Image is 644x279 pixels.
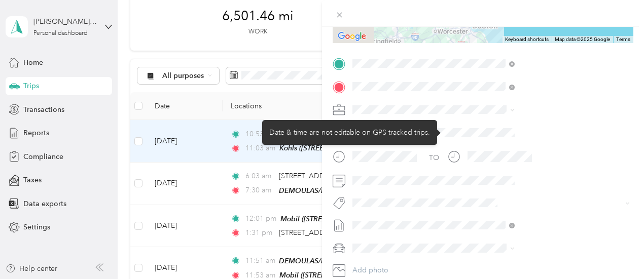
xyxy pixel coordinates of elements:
div: Date & time are not editable on GPS tracked trips. [262,120,437,145]
a: Terms (opens in new tab) [616,36,630,42]
button: Keyboard shortcuts [505,36,549,43]
iframe: Everlance-gr Chat Button Frame [587,222,644,279]
span: Map data ©2025 Google [555,36,610,42]
img: Google [335,30,369,43]
button: Add photo [349,263,633,277]
a: Open this area in Google Maps (opens a new window) [335,30,369,43]
div: TO [429,152,439,163]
